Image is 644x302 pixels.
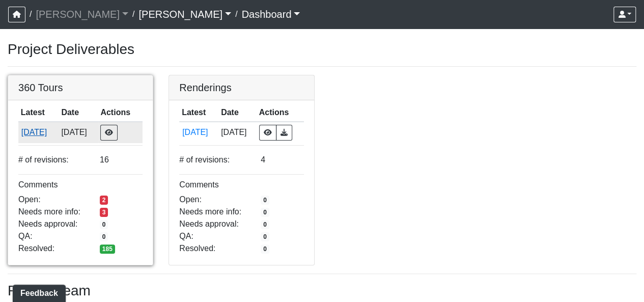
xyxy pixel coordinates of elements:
td: q6DoeUBoCbce8TpjfYrEjV [18,122,59,143]
a: [PERSON_NAME] [36,4,128,24]
h3: Project Deliverables [8,41,636,58]
td: ok16VhV37EnReeri5cNREt [179,122,218,143]
span: / [25,4,36,24]
a: Dashboard [242,4,300,24]
span: / [231,4,241,24]
a: [PERSON_NAME] [138,4,231,24]
span: / [128,4,138,24]
button: [DATE] [182,126,216,139]
iframe: Ybug feedback widget [8,282,68,302]
button: [DATE] [21,126,57,139]
h3: Project Team [8,282,636,299]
